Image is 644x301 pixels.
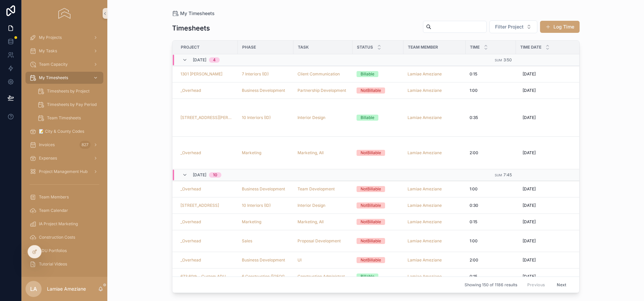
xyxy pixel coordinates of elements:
span: Invoices [39,142,55,147]
span: Team Timesheets [47,115,81,121]
a: 1:00 [470,186,512,192]
span: Lamiae Ameziane [408,203,442,208]
a: [DATE] [520,236,587,246]
a: NotBillable [357,219,399,225]
a: My Projects [25,32,103,44]
h1: Timesheets [172,23,210,33]
a: Lamiae Ameziane [408,150,442,156]
a: Tutorial Videos [25,258,103,270]
a: Timesheets by Project [34,85,103,97]
a: [STREET_ADDRESS] [180,203,219,208]
a: [STREET_ADDRESS] [180,203,234,208]
a: My Tasks [25,45,103,57]
a: NotBillable [357,186,399,192]
a: Team Timesheets [34,112,103,124]
span: Time [470,45,480,50]
span: Tutorial Videos [39,261,67,267]
a: [DATE] [520,85,587,96]
a: [DATE] [520,200,587,211]
span: 0:35 [470,115,478,120]
div: 827 [79,141,91,149]
a: [STREET_ADDRESS][PERSON_NAME] [180,115,234,120]
a: NotBillable [357,202,399,208]
div: NotBillable [361,257,381,263]
small: Sum [495,173,502,177]
span: My Projects [39,35,62,40]
a: Team Development [298,186,348,192]
span: 7 Interiors (ID) [242,71,269,77]
a: 1301 [PERSON_NAME] [180,71,234,77]
a: Timesheets by Pay Period [34,99,103,111]
span: Lamiae Ameziane [408,186,442,192]
a: Lamiae Ameziane [408,219,442,225]
a: Lamiae Ameziane [408,115,462,120]
span: _Overhead [180,186,201,192]
span: 0:15 [470,274,477,279]
button: Next [552,280,571,290]
span: LA [30,285,37,293]
a: Team Capacity [25,58,103,70]
span: _Overhead [180,150,201,156]
a: Proposal Development [298,238,341,244]
a: Partnership Development [298,88,348,93]
span: Team Member [408,45,438,50]
a: 1:00 [470,88,512,93]
span: Phase [242,45,256,50]
span: Partnership Development [298,88,346,93]
a: Business Development [242,88,285,93]
a: Lamiae Ameziane [408,150,462,156]
span: Team Development [298,186,335,192]
a: Client Communication [298,71,340,77]
a: Lamiae Ameziane [408,274,442,279]
span: Filter Project [495,23,524,30]
a: Lamiae Ameziane [408,71,442,77]
div: 10 [213,172,217,178]
a: 1301 [PERSON_NAME] [180,71,222,77]
img: App logo [58,8,70,19]
span: [DATE] [523,186,536,192]
span: Lamiae Ameziane [408,238,442,244]
a: [DATE] [520,112,587,123]
a: Lamiae Ameziane [408,71,462,77]
a: Construction Administration [298,274,348,279]
a: _Overhead [180,257,201,263]
a: Interior Design [298,203,325,208]
span: 673 60th - Custom ADU [180,274,226,279]
a: Invoices827 [25,139,103,151]
a: Lamiae Ameziane [408,219,462,225]
a: 📝 City & County Codes [25,125,103,137]
a: Business Development [242,257,289,263]
a: Billable [357,71,399,77]
a: Lamiae Ameziane [408,203,462,208]
a: NotBillable [357,238,399,244]
span: Interior Design [298,115,325,120]
small: Sum [495,58,502,62]
span: Expenses [39,156,57,161]
a: 0:35 [470,115,512,120]
span: My Timesheets [39,75,68,80]
a: Lamiae Ameziane [408,257,442,263]
a: ADU Portfolios [25,245,103,257]
a: 0:15 [470,219,512,225]
a: _Overhead [180,219,201,225]
a: Marketing [242,150,261,156]
span: [DATE] [523,274,536,279]
a: Billable [357,115,399,121]
span: [DATE] [523,203,536,208]
button: Select Button [489,20,537,33]
a: 673 60th - Custom ADU [180,274,234,279]
button: Log Time [540,21,580,33]
span: Timesheets by Pay Period [47,102,97,107]
span: [DATE] [523,150,536,156]
a: Sales [242,238,252,244]
a: Lamiae Ameziane [408,88,442,93]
